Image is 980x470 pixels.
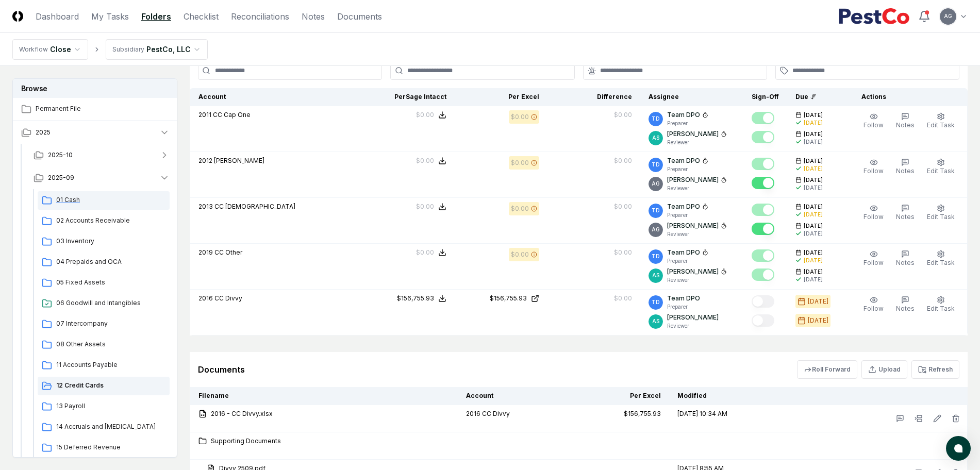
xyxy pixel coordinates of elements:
th: Modified [669,387,800,405]
p: Reviewer [667,276,727,284]
td: [DATE] 10:34 AM [669,405,800,432]
div: [DATE] [804,138,823,146]
button: Roll Forward [797,360,857,379]
th: Account [458,387,577,405]
span: [DATE] [804,176,823,184]
span: 08 Other Assets [56,340,165,349]
div: [DATE] [804,165,823,173]
p: [PERSON_NAME] [667,221,719,230]
button: Follow [861,110,886,132]
span: AS [652,134,659,142]
span: TD [652,115,660,123]
span: [DATE] [804,130,823,138]
span: 01 Cash [56,195,165,205]
button: Mark complete [752,314,774,327]
div: [DATE] [804,257,823,264]
span: [DATE] [804,268,823,276]
button: $0.00 [416,248,446,257]
img: PestCo logo [838,8,910,25]
div: $0.00 [614,202,632,211]
span: Notes [896,121,915,129]
span: 06 Goodwill and Intangibles [56,298,165,308]
a: 08 Other Assets [38,335,170,354]
span: TD [652,207,660,214]
span: 15 Deferred Revenue [56,443,165,452]
span: 2011 [198,111,211,119]
a: 02 Accounts Receivable [38,212,170,230]
span: TD [652,298,660,306]
span: Notes [896,305,915,312]
span: 2025-09 [48,173,74,182]
button: atlas-launcher [946,436,971,461]
div: [DATE] [808,316,828,325]
span: [DATE] [804,249,823,257]
th: Difference [547,88,640,106]
div: $0.00 [511,250,529,259]
button: Follow [861,294,886,315]
p: Team DPO [667,110,700,120]
div: $156,755.93 [397,294,434,303]
span: CC [DEMOGRAPHIC_DATA] [214,203,295,210]
p: [PERSON_NAME] [667,267,719,276]
p: Preparer [667,211,708,219]
span: 13 Payroll [56,401,165,411]
div: Due [795,92,837,102]
span: Notes [896,213,915,221]
div: $0.00 [416,110,434,120]
span: Edit Task [927,305,955,312]
button: Refresh [911,360,959,379]
p: Preparer [667,120,708,127]
a: Dashboard [36,10,79,23]
span: Permanent File [36,104,170,113]
span: [DATE] [804,157,823,165]
button: 2025 [13,121,178,144]
button: Mark complete [752,249,774,262]
th: Assignee [640,88,743,106]
button: Mark complete [752,204,774,216]
span: 2016 [198,294,213,302]
span: 12 Credit Cards [56,381,165,390]
button: Notes [894,156,917,178]
a: Documents [337,10,382,23]
span: TD [652,253,660,260]
th: Per Sage Intacct [362,88,455,106]
a: Notes [302,10,325,23]
div: [DATE] [804,230,823,238]
span: 2013 [198,203,213,210]
button: Follow [861,248,886,270]
a: Permanent File [13,98,178,121]
button: $0.00 [416,110,446,120]
a: Supporting Documents [198,437,450,446]
nav: breadcrumb [12,39,208,60]
div: $0.00 [614,248,632,257]
span: [DATE] [804,203,823,211]
th: Sign-Off [743,88,787,106]
div: $156,755.93 [624,409,661,418]
div: [DATE] [804,276,823,283]
p: Preparer [667,303,700,311]
button: Mark complete [752,295,774,308]
p: Reviewer [667,322,719,330]
button: Edit Task [925,156,957,178]
div: $0.00 [511,204,529,213]
a: Folders [141,10,171,23]
span: Notes [896,167,915,175]
button: AG [939,7,957,26]
p: [PERSON_NAME] [667,313,719,322]
span: 2025-10 [48,150,73,160]
div: $0.00 [614,156,632,165]
span: Follow [863,305,884,312]
span: Edit Task [927,213,955,221]
p: Reviewer [667,139,727,146]
span: Follow [863,167,884,175]
span: Follow [863,213,884,221]
span: Follow [863,121,884,129]
a: 06 Goodwill and Intangibles [38,294,170,313]
button: Upload [861,360,907,379]
button: Notes [894,110,917,132]
button: Edit Task [925,294,957,315]
div: Documents [198,363,245,376]
button: Notes [894,248,917,270]
span: 02 Accounts Receivable [56,216,165,225]
span: 2025 [36,128,51,137]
